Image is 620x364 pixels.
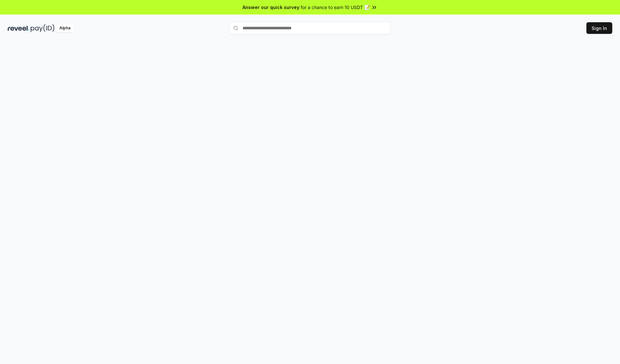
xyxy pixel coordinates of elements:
span: for a chance to earn 10 USDT 📝 [301,4,370,11]
img: pay_id [31,24,55,32]
button: Sign In [586,22,612,34]
span: Answer our quick survey [243,4,299,11]
div: Alpha [56,24,74,32]
img: reveel_dark [8,24,29,32]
